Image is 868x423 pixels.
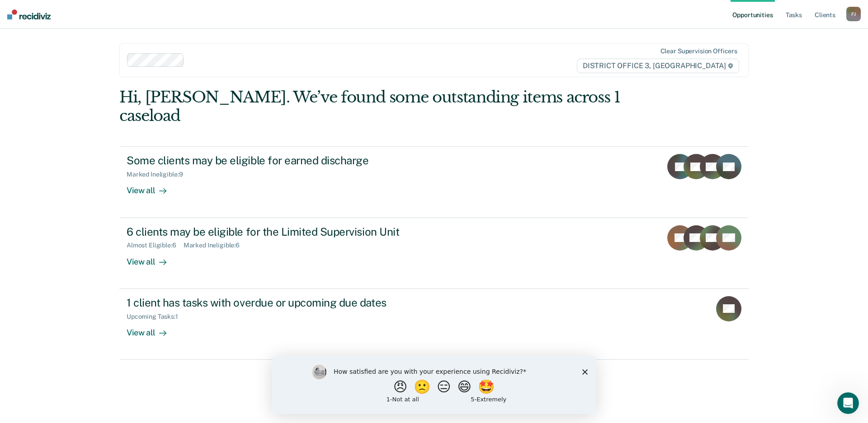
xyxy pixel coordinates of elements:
div: Marked Ineligible : 6 [184,242,247,249]
div: Some clients may be eligible for earned discharge [127,154,444,167]
a: 1 client has tasks with overdue or upcoming due datesUpcoming Tasks:1View all [119,289,749,360]
div: View all [127,178,177,196]
div: Hi, [PERSON_NAME]. We’ve found some outstanding items across 1 caseload [119,88,623,125]
div: Upcoming Tasks : 1 [127,313,185,321]
div: View all [127,249,177,267]
div: Clear supervision officers [660,47,737,55]
span: DISTRICT OFFICE 3, [GEOGRAPHIC_DATA] [577,59,739,73]
div: 6 clients may be eligible for the Limited Supervision Unit [127,225,444,238]
div: 1 client has tasks with overdue or upcoming due dates [127,296,444,309]
a: Some clients may be eligible for earned dischargeMarked Ineligible:9View all [119,146,749,218]
iframe: Intercom live chat [837,392,859,414]
div: Marked Ineligible : 9 [127,171,190,178]
div: F J [846,7,861,21]
div: View all [127,320,177,338]
button: FJ [846,7,861,21]
div: Almost Eligible : 6 [127,242,184,249]
iframe: Survey by Kim from Recidiviz [272,356,596,414]
a: 6 clients may be eligible for the Limited Supervision UnitAlmost Eligible:6Marked Ineligible:6Vie... [119,218,749,289]
img: Recidiviz [7,9,51,19]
